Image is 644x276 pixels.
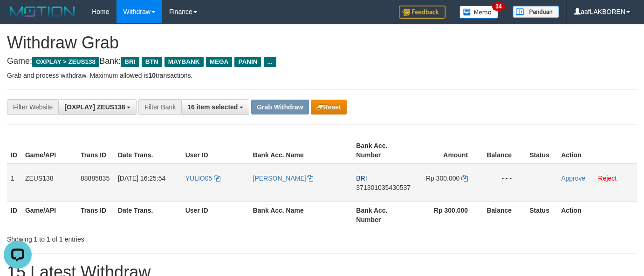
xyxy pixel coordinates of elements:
img: panduan.png [513,6,559,18]
h1: Withdraw Grab [7,34,637,52]
span: BRI [356,175,367,182]
th: Rp 300.000 [416,202,482,228]
td: - - - [482,164,526,202]
th: Bank Acc. Name [249,202,353,228]
span: [OXPLAY] ZEUS138 [64,103,125,111]
h4: Game: Bank: [7,57,637,66]
span: BTN [142,57,162,67]
th: Trans ID [77,202,114,228]
th: Date Trans. [114,202,182,228]
a: [PERSON_NAME] [253,175,313,182]
span: BRI [121,57,139,67]
p: Grab and process withdraw. Maximum allowed is transactions. [7,71,637,80]
span: Rp 300.000 [426,175,459,182]
span: Copy 371301035430537 to clipboard [356,184,411,191]
td: ZEUS138 [21,164,77,202]
th: Date Trans. [114,137,182,164]
th: User ID [182,202,249,228]
th: Bank Acc. Number [352,202,416,228]
div: Filter Website [7,99,58,115]
th: Game/API [21,202,77,228]
div: Showing 1 to 1 of 1 entries [7,231,261,244]
th: ID [7,137,21,164]
span: OXPLAY > ZEUS138 [32,57,99,67]
span: [DATE] 16:25:54 [118,175,165,182]
th: Balance [482,202,526,228]
button: Open LiveChat chat widget [4,4,32,32]
td: 1 [7,164,21,202]
button: 16 item selected [181,99,249,115]
th: Game/API [21,137,77,164]
th: Status [526,137,557,164]
a: Approve [561,175,585,182]
th: ID [7,202,21,228]
th: Action [557,202,637,228]
th: Trans ID [77,137,114,164]
a: YULIO05 [185,175,220,182]
span: MEGA [206,57,233,67]
button: Grab Withdraw [251,100,308,114]
th: Bank Acc. Number [352,137,416,164]
div: Filter Bank [138,99,181,115]
span: 88885835 [81,175,110,182]
img: MOTION_logo.png [7,5,78,19]
span: MAYBANK [164,57,204,67]
a: Reject [598,175,617,182]
img: Button%20Memo.svg [459,6,499,19]
a: Copy 300000 to clipboard [461,175,468,182]
span: 34 [492,2,505,11]
th: Action [557,137,637,164]
th: Balance [482,137,526,164]
span: PANIN [234,57,261,67]
img: Feedback.jpg [399,6,445,19]
span: YULIO05 [185,175,212,182]
th: User ID [182,137,249,164]
th: Amount [416,137,482,164]
th: Bank Acc. Name [249,137,353,164]
button: [OXPLAY] ZEUS138 [58,99,137,115]
th: Status [526,202,557,228]
button: Reset [311,100,347,114]
span: ... [264,57,276,67]
strong: 10 [148,72,156,79]
span: 16 item selected [187,103,238,111]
